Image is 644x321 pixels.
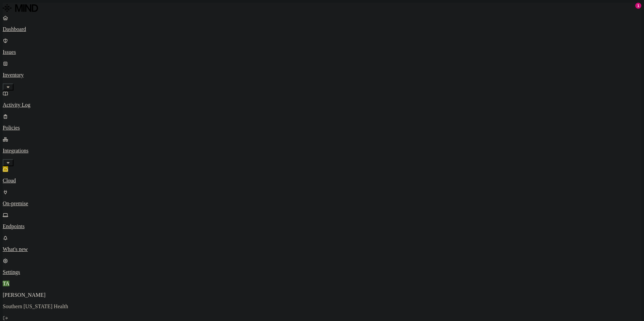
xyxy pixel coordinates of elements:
[3,125,641,131] p: Policies
[635,3,641,9] div: 1
[3,223,641,229] p: Endpoints
[3,178,641,184] p: Cloud
[3,136,641,165] a: Integrations
[3,38,641,55] a: Issues
[3,201,641,207] p: On-premise
[3,61,641,90] a: Inventory
[3,189,641,207] a: On-premise
[3,49,641,55] p: Issues
[3,72,641,78] p: Inventory
[3,3,641,15] a: MIND
[3,26,641,32] p: Dashboard
[3,102,641,108] p: Activity Log
[3,235,641,252] a: What's new
[3,15,641,32] a: Dashboard
[3,304,641,310] p: Southern [US_STATE] Health
[3,113,641,131] a: Policies
[3,258,641,275] a: Settings
[3,212,641,229] a: Endpoints
[3,148,641,154] p: Integrations
[3,246,641,252] p: What's new
[3,166,641,184] a: Cloud
[3,269,641,275] p: Settings
[3,91,641,108] a: Activity Log
[3,3,38,13] img: MIND
[3,281,9,286] span: TA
